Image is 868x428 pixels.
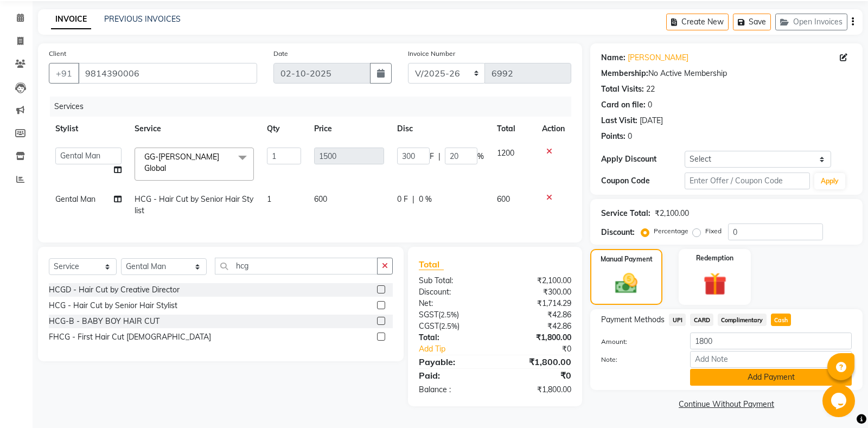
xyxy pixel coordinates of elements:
[308,117,391,141] th: Price
[49,49,66,59] label: Client
[50,97,579,117] div: Services
[495,275,580,286] div: ₹2,100.00
[215,258,378,274] input: Search or Scan
[412,194,414,205] span: |
[814,173,845,189] button: Apply
[601,68,648,79] div: Membership:
[601,227,635,238] div: Discount:
[495,321,580,332] div: ₹42.86
[49,331,211,343] div: FHCG - First Hair Cut [DEMOGRAPHIC_DATA]
[733,14,771,30] button: Save
[497,148,514,158] span: 1200
[441,322,457,330] span: 2.5%
[166,163,171,173] a: x
[273,49,288,59] label: Date
[391,117,490,141] th: Disc
[144,152,219,173] span: GG-[PERSON_NAME] Global
[411,384,495,395] div: Balance :
[640,115,663,126] div: [DATE]
[535,117,571,141] th: Action
[601,254,653,264] label: Manual Payment
[419,259,444,270] span: Total
[648,99,652,111] div: 0
[690,369,852,386] button: Add Payment
[49,284,180,296] div: HCGD - Hair Cut by Creative Director
[696,270,734,298] img: _gift.svg
[477,151,484,162] span: %
[49,63,79,84] button: +91
[690,314,713,326] span: CARD
[314,194,327,204] span: 600
[601,68,852,79] div: No Active Membership
[601,131,626,142] div: Points:
[497,194,510,204] span: 600
[495,298,580,309] div: ₹1,714.29
[666,14,729,30] button: Create New
[601,154,685,165] div: Apply Discount
[104,14,181,24] a: PREVIOUS INVOICES
[628,52,688,63] a: [PERSON_NAME]
[655,208,689,219] div: ₹2,100.00
[411,286,495,298] div: Discount:
[397,194,408,205] span: 0 F
[601,314,665,325] span: Payment Methods
[411,332,495,343] div: Total:
[411,321,495,332] div: ( )
[696,253,733,263] label: Redemption
[55,194,95,204] span: Gental Man
[495,309,580,321] div: ₹42.86
[419,310,438,320] span: SGST
[408,49,455,59] label: Invoice Number
[495,286,580,298] div: ₹300.00
[628,131,632,142] div: 0
[411,298,495,309] div: Net:
[128,117,260,141] th: Service
[495,332,580,343] div: ₹1,800.00
[718,314,767,326] span: Complimentary
[654,226,688,236] label: Percentage
[490,117,535,141] th: Total
[509,343,580,355] div: ₹0
[669,314,686,326] span: UPI
[495,369,580,382] div: ₹0
[593,337,682,347] label: Amount:
[601,99,646,111] div: Card on file:
[267,194,271,204] span: 1
[822,385,857,417] iframe: chat widget
[260,117,308,141] th: Qty
[411,343,509,355] a: Add Tip
[690,351,852,368] input: Add Note
[601,208,650,219] div: Service Total:
[411,369,495,382] div: Paid:
[601,175,685,187] div: Coupon Code
[608,271,644,296] img: _cash.svg
[441,310,457,319] span: 2.5%
[49,300,177,311] div: HCG - Hair Cut by Senior Hair Stylist
[593,355,682,365] label: Note:
[430,151,434,162] span: F
[135,194,253,215] span: HCG - Hair Cut by Senior Hair Stylist
[495,384,580,395] div: ₹1,800.00
[601,115,637,126] div: Last Visit:
[685,173,810,189] input: Enter Offer / Coupon Code
[411,355,495,368] div: Payable:
[771,314,792,326] span: Cash
[705,226,722,236] label: Fixed
[419,194,432,205] span: 0 %
[419,321,439,331] span: CGST
[78,63,257,84] input: Search by Name/Mobile/Email/Code
[775,14,847,30] button: Open Invoices
[438,151,441,162] span: |
[51,10,91,29] a: INVOICE
[601,52,626,63] div: Name:
[592,399,860,410] a: Continue Without Payment
[49,117,128,141] th: Stylist
[601,84,644,95] div: Total Visits:
[411,275,495,286] div: Sub Total:
[646,84,655,95] div: 22
[495,355,580,368] div: ₹1,800.00
[690,333,852,349] input: Amount
[411,309,495,321] div: ( )
[49,316,159,327] div: HCG-B - BABY BOY HAIR CUT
